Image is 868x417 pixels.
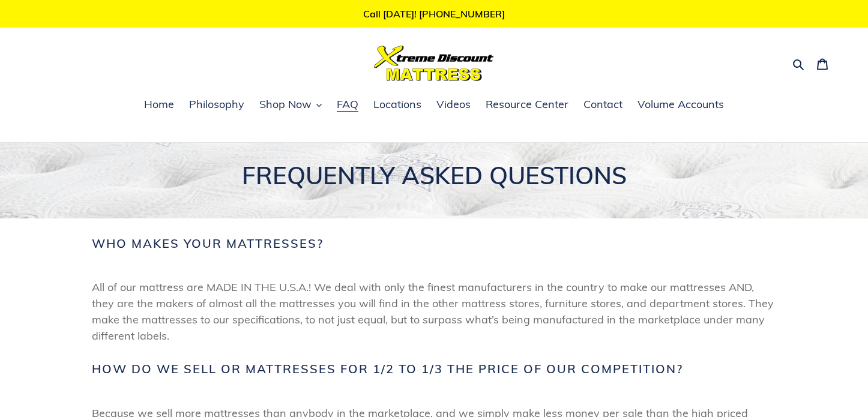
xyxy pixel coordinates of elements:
[631,96,730,114] a: Volume Accounts
[583,97,622,112] span: Contact
[144,97,174,112] span: Home
[189,97,244,112] span: Philosophy
[138,96,180,114] a: Home
[436,97,471,112] span: Videos
[430,96,477,114] a: Videos
[259,97,312,112] span: Shop Now
[486,97,568,112] span: Resource Center
[92,362,683,376] span: How do we sell or mattresses for 1/2 to 1/3 the price of our competition?
[337,97,358,112] span: FAQ
[242,161,627,190] span: FREQUENTLY ASKED QUESTIONS
[92,236,324,251] span: Who makes your mattresses?
[480,96,574,114] a: Resource Center
[183,96,250,114] a: Philosophy
[331,96,364,114] a: FAQ
[373,97,421,112] span: Locations
[367,96,427,114] a: Locations
[374,46,494,81] img: Xtreme Discount Mattress
[577,96,628,114] a: Contact
[253,96,328,114] button: Shop Now
[92,279,776,344] span: All of our mattress are MADE IN THE U.S.A.! We deal with only the finest manufacturers in the cou...
[637,97,724,112] span: Volume Accounts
